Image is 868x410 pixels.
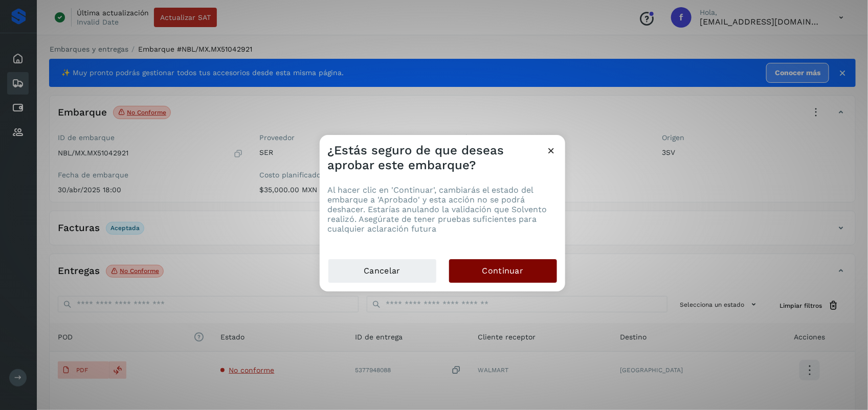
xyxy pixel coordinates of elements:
[364,265,400,277] span: Cancelar
[482,265,524,277] span: Continuar
[328,259,437,283] button: Cancelar
[449,259,557,283] button: Continuar
[328,143,546,173] h3: ¿Estás seguro de que deseas aprobar este embarque?
[328,185,547,234] span: Al hacer clic en 'Continuar', cambiarás el estado del embarque a 'Aprobado' y esta acción no se p...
